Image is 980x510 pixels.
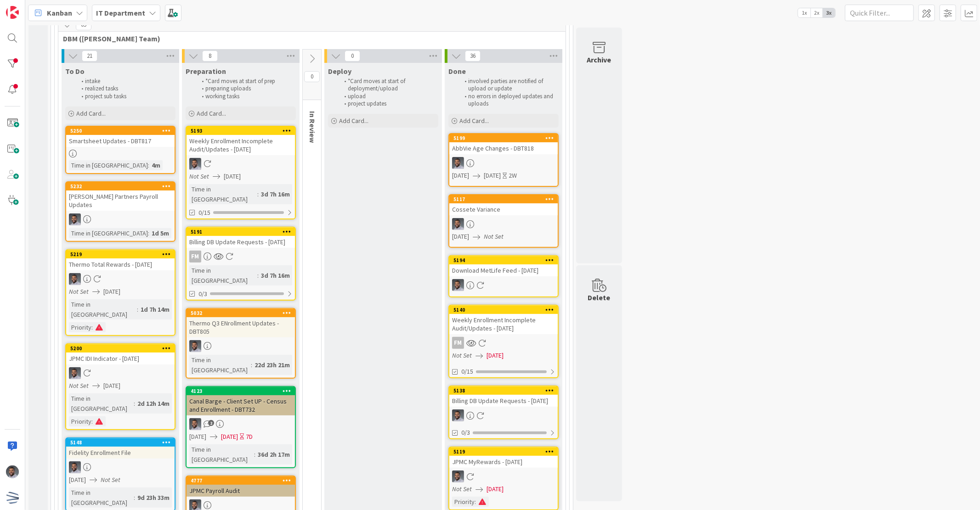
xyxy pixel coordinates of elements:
[449,306,558,334] div: 5140Weekly Enrollment Incomplete Audit/Updates - [DATE]
[66,461,175,473] div: FS
[66,127,175,135] div: 5250
[69,488,134,508] div: Time in [GEOGRAPHIC_DATA]
[134,398,135,409] span: :
[187,127,295,155] div: 5193Weekly Enrollment Incomplete Audit/Updates - [DATE]
[6,491,19,504] img: avatar
[47,7,72,18] span: Kanban
[449,256,558,264] div: 5194
[65,67,85,76] span: To Do
[76,78,174,85] li: intake
[69,160,148,170] div: Time in [GEOGRAPHIC_DATA]
[69,287,89,296] i: Not Set
[487,484,504,494] span: [DATE]
[186,67,226,76] span: Preparation
[197,78,295,85] li: *Card moves at start of prep
[484,232,504,241] i: Not Set
[135,398,172,409] div: 2d 12h 14m
[224,172,241,181] span: [DATE]
[339,78,437,93] li: *Card moves at start of deployment/upload
[187,158,295,170] div: FS
[66,344,175,353] div: 5200
[66,213,175,225] div: FS
[197,85,295,92] li: preparing uploads
[328,67,351,76] span: Deploy
[487,351,504,360] span: [DATE]
[449,157,558,169] div: FS
[449,337,558,349] div: FM
[149,228,171,238] div: 1d 5m
[798,8,810,17] span: 1x
[187,317,295,337] div: Thermo Q3 ENrollment Updates - DBT805
[148,228,149,238] span: :
[66,273,175,285] div: FS
[452,279,464,291] img: FS
[70,183,175,190] div: 5232
[189,432,206,442] span: [DATE]
[453,196,558,202] div: 5117
[187,387,295,395] div: 4123
[187,476,295,497] div: 4777JPMC Payroll Audit
[484,171,501,180] span: [DATE]
[69,322,91,332] div: Priority
[66,258,175,270] div: Thermo Total Rewards - [DATE]
[76,85,174,92] li: realized tasks
[135,493,172,503] div: 9d 23h 33m
[69,416,91,426] div: Priority
[189,158,201,170] img: FS
[69,367,81,379] img: FS
[198,208,210,218] span: 0/15
[449,264,558,276] div: Download MetLife Feed - [DATE]
[101,476,120,484] i: Not Set
[452,218,464,230] img: FS
[69,381,89,390] i: Not Set
[191,388,295,394] div: 4123
[453,257,558,263] div: 5194
[66,250,175,270] div: 5219Thermo Total Rewards - [DATE]
[69,461,81,473] img: FS
[187,251,295,263] div: FM
[452,232,469,241] span: [DATE]
[475,497,476,507] span: :
[449,306,558,314] div: 5140
[187,485,295,497] div: JPMC Payroll Audit
[509,171,517,180] div: 2W
[191,477,295,484] div: 4777
[452,171,469,180] span: [DATE]
[66,135,175,147] div: Smartsheet Updates - DBT817
[189,184,257,204] div: Time in [GEOGRAPHIC_DATA]
[187,228,295,236] div: 5191
[257,270,259,280] span: :
[66,182,175,211] div: 5232[PERSON_NAME] Partners Payroll Updates
[69,228,148,238] div: Time in [GEOGRAPHIC_DATA]
[76,109,106,118] span: Add Card...
[149,160,163,170] div: 4m
[187,228,295,248] div: 5191Billing DB Update Requests - [DATE]
[449,195,558,215] div: 5117Cossete Variance
[134,493,135,503] span: :
[66,344,175,364] div: 5200JPMC IDI Indicator - [DATE]
[452,497,475,507] div: Priority
[189,340,201,352] img: FS
[449,448,558,456] div: 5119
[187,340,295,352] div: FS
[66,191,175,211] div: [PERSON_NAME] Partners Payroll Updates
[69,393,134,414] div: Time in [GEOGRAPHIC_DATA]
[187,236,295,248] div: Billing DB Update Requests - [DATE]
[221,432,238,442] span: [DATE]
[187,418,295,430] div: FS
[452,409,464,421] img: FS
[6,465,19,478] img: FS
[254,449,255,460] span: :
[255,449,292,460] div: 36d 2h 17m
[6,6,19,19] img: Visit kanbanzone.com
[70,439,175,446] div: 5148
[187,309,295,337] div: 5032Thermo Q3 ENrollment Updates - DBT805
[339,117,368,125] span: Add Card...
[187,387,295,415] div: 4123Canal Barge - Client Set UP - Census and Enrollment - DBT732
[259,270,292,280] div: 3d 7h 16m
[189,418,201,430] img: FS
[345,50,360,62] span: 0
[459,93,557,108] li: no errors in deployed updates and uploads
[588,292,611,303] div: Delete
[845,5,914,21] input: Quick Filter...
